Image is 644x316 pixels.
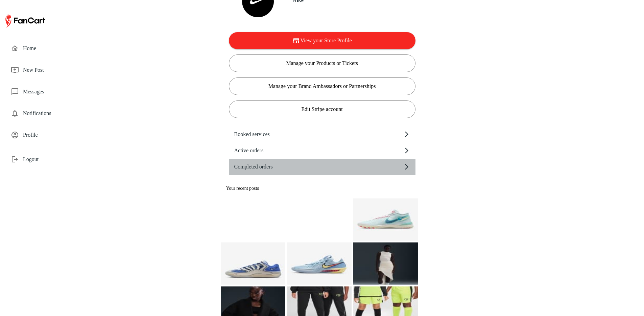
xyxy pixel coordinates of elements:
button: Manage your Brand Ambassadors or Partnerships [229,77,415,95]
span: Messages [23,88,70,96]
div: Home [5,40,75,57]
div: Logout [5,151,75,167]
span: Logout [23,155,70,163]
img: Image of post [353,198,418,241]
div: Profile [5,127,75,143]
img: Image of post [353,242,418,285]
img: FanCart logo [5,13,45,29]
div: New Post [5,62,75,78]
div: Your recent posts [221,180,418,197]
span: Notifications [23,109,70,117]
span: Home [23,44,70,52]
span: New Post [23,66,70,74]
div: Notifications [5,105,75,121]
span: Completed orders [234,163,403,171]
span: Profile [23,131,70,139]
img: Image of post [221,242,285,285]
div: Booked services [229,126,415,142]
button: Edit Stripe account [229,100,415,118]
button: Manage your Products or Tickets [229,54,415,72]
div: Active orders [229,142,415,159]
img: Image of post [287,242,352,285]
button: View your Store Profile [229,32,415,49]
span: Booked services [234,130,403,138]
p: Active orders [234,148,264,153]
div: Messages [5,84,75,100]
div: Completed orders [229,159,415,175]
